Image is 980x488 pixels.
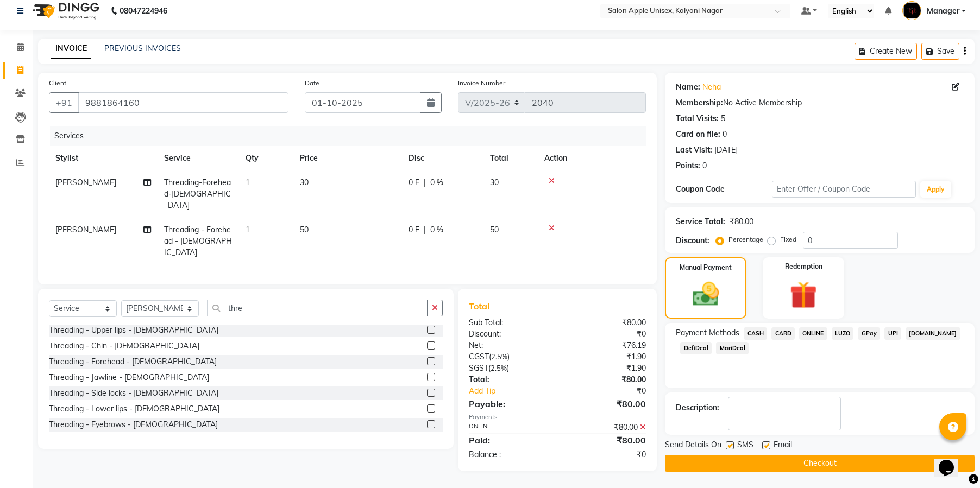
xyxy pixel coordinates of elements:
span: DefiDeal [680,342,712,354]
th: Action [538,146,646,170]
div: 5 [721,113,725,124]
div: Paid: [461,434,557,447]
span: Threading-Forehead-[DEMOGRAPHIC_DATA] [164,178,231,210]
span: 1 [246,225,250,235]
div: Description: [676,402,719,414]
th: Service [158,146,239,170]
span: Payment Methods [676,327,739,339]
span: 2.5% [491,364,507,372]
span: SMS [737,439,753,453]
span: [PERSON_NAME] [55,178,116,187]
span: 50 [490,225,499,235]
label: Fixed [780,235,796,244]
div: ₹80.00 [557,397,654,410]
div: 0 [702,160,707,172]
span: Send Details On [665,439,721,453]
span: Total [469,301,494,312]
div: Threading - Jawline - [DEMOGRAPHIC_DATA] [49,372,209,383]
span: Email [774,439,792,453]
th: Qty [239,146,293,170]
span: ONLINE [799,327,827,340]
span: UPI [884,327,901,340]
button: Apply [920,181,951,198]
img: _gift.svg [781,278,826,312]
span: MariDeal [716,342,749,354]
div: Service Total: [676,216,725,227]
input: Enter Offer / Coupon Code [772,181,916,198]
div: [DATE] [714,144,738,156]
label: Percentage [728,235,763,244]
span: CGST [469,352,489,362]
div: ₹80.00 [557,317,654,328]
div: ₹1.90 [557,351,654,363]
button: Create New [855,43,917,60]
div: Threading - Forehead - [DEMOGRAPHIC_DATA] [49,356,217,367]
button: Checkout [665,455,975,472]
div: Payments [469,413,646,422]
span: CASH [744,327,767,340]
div: 0 [723,129,727,140]
button: +91 [49,92,79,113]
div: Total Visits: [676,113,719,124]
label: Client [49,78,66,88]
div: Threading - Upper lips - [DEMOGRAPHIC_DATA] [49,325,218,336]
div: Payable: [461,397,557,410]
input: Search by Name/Mobile/Email/Code [78,92,288,113]
th: Total [483,146,538,170]
span: 2.5% [491,352,507,361]
span: GPay [858,327,880,340]
div: ₹76.19 [557,340,654,351]
div: Discount: [676,235,709,246]
div: Services [50,126,654,146]
div: Name: [676,81,700,93]
div: ₹1.90 [557,363,654,374]
div: Threading - Side locks - [DEMOGRAPHIC_DATA] [49,388,218,399]
div: Coupon Code [676,183,772,195]
div: ONLINE [461,422,557,433]
div: Points: [676,160,700,172]
span: [DOMAIN_NAME] [906,327,960,340]
label: Redemption [785,262,822,271]
span: 30 [490,178,499,187]
label: Date [305,78,319,88]
span: SGST [469,363,488,373]
div: Card on file: [676,129,720,140]
th: Disc [402,146,483,170]
span: CARD [771,327,795,340]
span: LUZO [832,327,854,340]
div: ₹0 [557,449,654,460]
div: No Active Membership [676,97,964,109]
a: Neha [702,81,721,93]
input: Search or Scan [207,300,428,316]
div: ₹0 [574,385,655,397]
button: Save [921,43,959,60]
div: ₹80.00 [557,422,654,433]
div: Threading - Lower lips - [DEMOGRAPHIC_DATA] [49,403,219,415]
span: | [424,177,426,188]
span: 30 [300,178,309,187]
img: Manager [902,1,921,20]
span: 0 F [409,177,419,188]
span: | [424,224,426,236]
span: 0 F [409,224,419,236]
th: Price [293,146,402,170]
div: ₹80.00 [730,216,753,227]
a: PREVIOUS INVOICES [104,43,181,53]
div: Total: [461,374,557,385]
div: Threading - Eyebrows - [DEMOGRAPHIC_DATA] [49,419,218,430]
div: ₹0 [557,328,654,340]
a: INVOICE [51,39,91,59]
span: Threading - Forehead - [DEMOGRAPHIC_DATA] [164,225,232,257]
th: Stylist [49,146,158,170]
div: ₹80.00 [557,374,654,385]
div: Sub Total: [461,317,557,328]
div: Net: [461,340,557,351]
span: 50 [300,225,309,235]
div: ₹80.00 [557,434,654,447]
div: Threading - Chin - [DEMOGRAPHIC_DATA] [49,340,199,352]
div: Last Visit: [676,144,712,156]
div: ( ) [461,363,557,374]
img: _cash.svg [684,279,727,309]
span: [PERSON_NAME] [55,225,116,235]
label: Invoice Number [458,78,505,88]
